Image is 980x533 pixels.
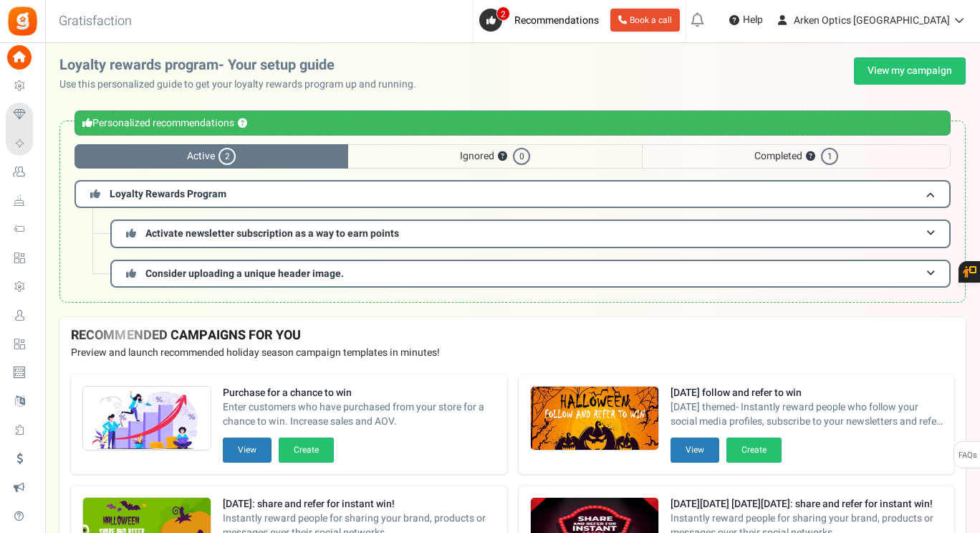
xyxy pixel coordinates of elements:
span: FAQs [958,442,977,469]
span: Completed [642,144,951,169]
span: Loyalty Rewards Program [110,187,226,202]
img: Gratisfaction [6,5,39,37]
strong: [DATE]: share and refer for instant win! [223,497,496,511]
button: Create [726,438,782,463]
button: View [671,438,719,463]
span: 0 [513,148,530,165]
a: 2 Recommendations [479,9,605,32]
button: ? [238,119,247,128]
button: ? [806,152,815,161]
span: Help [739,13,763,27]
h3: Gratisfaction [43,7,148,36]
span: [DATE] themed- Instantly reward people who follow your social media profiles, subscribe to your n... [671,400,943,429]
span: Consider uploading a unique header image. [145,266,344,281]
button: ? [498,152,507,161]
span: 2 [496,6,510,21]
p: Use this personalized guide to get your loyalty rewards program up and running. [59,77,428,92]
h2: Loyalty rewards program- Your setup guide [59,57,428,73]
span: Enter customers who have purchased from your store for a chance to win. Increase sales and AOV. [223,400,496,429]
button: Create [279,438,334,463]
span: Active [75,144,348,169]
span: 1 [821,148,838,165]
div: Personalized recommendations [75,110,951,136]
a: Book a call [610,9,680,32]
p: Preview and launch recommended holiday season campaign templates in minutes! [71,346,954,360]
img: Recommended Campaigns [83,387,211,451]
span: Arken Optics [GEOGRAPHIC_DATA] [794,13,950,28]
button: View [223,438,272,463]
span: Activate newsletter subscription as a way to earn points [145,226,399,241]
span: Recommendations [514,13,599,28]
span: Ignored [348,144,642,169]
strong: [DATE][DATE] [DATE][DATE]: share and refer for instant win! [671,497,943,511]
strong: Purchase for a chance to win [223,386,496,400]
a: View my campaign [854,57,966,85]
strong: [DATE] follow and refer to win [671,386,943,400]
span: 2 [218,148,236,165]
h4: RECOMMENDED CAMPAIGNS FOR YOU [71,329,954,343]
a: Help [724,9,769,32]
img: Recommended Campaigns [531,387,658,451]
